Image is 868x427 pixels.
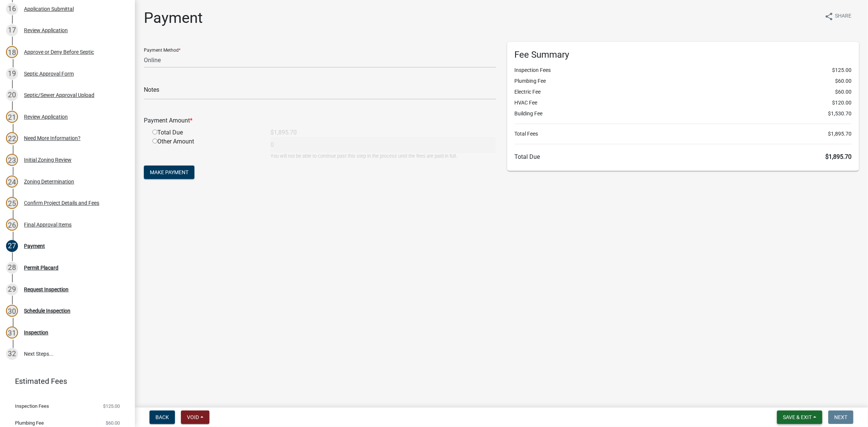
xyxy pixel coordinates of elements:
div: Application Submittal [24,6,74,12]
button: shareShare [819,9,858,24]
span: Make Payment [150,169,188,175]
div: 16 [6,3,18,15]
div: Initial Zoning Review [24,157,72,163]
div: 23 [6,154,18,166]
div: Zoning Determination [24,179,74,184]
div: 21 [6,111,18,123]
span: Next [834,414,847,420]
span: Void [187,414,199,420]
i: share [825,12,834,21]
div: Other Amount [147,137,265,160]
div: Payment [24,243,45,249]
div: Inspection [24,330,48,335]
span: Inspection Fees [15,404,49,409]
div: 18 [6,46,18,58]
div: 25 [6,197,18,209]
span: $60.00 [835,88,852,96]
button: Next [828,411,853,424]
li: Plumbing Fee [515,77,852,85]
div: Septic/Sewer Approval Upload [24,93,94,98]
span: $1,530.70 [828,110,852,118]
li: Electric Fee [515,88,852,96]
span: $125.00 [832,66,852,74]
button: Back [149,411,175,424]
div: 22 [6,132,18,144]
div: 30 [6,305,18,317]
div: Review Application [24,114,68,119]
div: 19 [6,68,18,80]
div: Request Inspection [24,287,69,292]
div: 20 [6,89,18,101]
span: $1,895.70 [825,153,852,160]
span: Share [835,12,852,21]
span: $120.00 [832,99,852,107]
li: Inspection Fees [515,66,852,74]
span: $125.00 [103,404,120,409]
span: $60.00 [106,421,120,426]
div: Confirm Project Details and Fees [24,200,99,206]
a: Estimated Fees [6,374,123,389]
span: $60.00 [835,77,852,85]
li: Building Fee [515,110,852,118]
div: Septic Approval Form [24,71,74,76]
button: Void [181,411,209,424]
div: Review Application [24,28,68,33]
div: Final Approval Items [24,222,72,227]
h6: Total Due [515,153,852,160]
div: Approve or Deny Before Septic [24,49,94,55]
button: Save & Exit [777,411,822,424]
h1: Payment [144,9,203,27]
div: Schedule Inspection [24,308,70,314]
div: Payment Amount [138,116,502,125]
div: 31 [6,327,18,339]
div: Permit Placard [24,265,58,270]
li: HVAC Fee [515,99,852,107]
div: 32 [6,348,18,360]
div: 17 [6,24,18,36]
div: 29 [6,284,18,296]
li: Total Fees [515,130,852,138]
span: $1,895.70 [828,130,852,138]
h6: Fee Summary [515,49,852,60]
div: 24 [6,176,18,188]
div: Need More Information? [24,136,81,141]
span: Back [155,414,169,420]
div: 28 [6,262,18,274]
div: 26 [6,219,18,231]
div: 27 [6,240,18,252]
span: Plumbing Fee [15,421,44,426]
button: Make Payment [144,166,194,179]
span: Save & Exit [783,414,812,420]
div: Total Due [147,128,265,137]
